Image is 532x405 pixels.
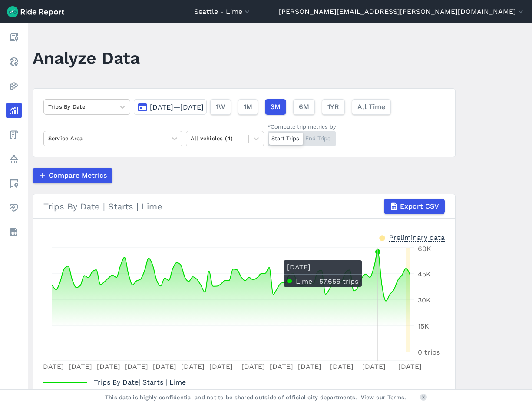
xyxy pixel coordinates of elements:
tspan: [DATE] [297,362,321,371]
div: *Compute trip metrics by [268,123,336,131]
button: [DATE]—[DATE] [134,99,207,115]
tspan: [DATE] [153,362,176,371]
button: Export CSV [384,199,445,214]
tspan: [DATE] [269,362,293,371]
button: 6M [293,99,315,115]
tspan: 0 trips [418,348,440,356]
span: | Starts | Lime [94,378,186,386]
a: Datasets [6,224,22,240]
h1: Analyze Data [33,46,140,70]
tspan: [DATE] [330,362,353,371]
a: Report [6,30,22,45]
span: 6M [299,102,309,112]
button: 1W [210,99,231,115]
tspan: 60K [418,245,431,253]
a: View our Terms. [361,393,406,402]
tspan: [DATE] [209,362,232,371]
span: [DATE]—[DATE] [150,103,204,111]
div: Trips By Date | Starts | Lime [43,199,445,214]
button: 3M [265,99,286,115]
a: Fees [6,127,22,143]
a: Heatmaps [6,78,22,94]
a: Health [6,200,22,216]
button: 1M [238,99,258,115]
tspan: 45K [418,270,431,278]
tspan: [DATE] [181,362,205,371]
a: Policy [6,151,22,167]
a: Areas [6,176,22,191]
button: Seattle - Lime [194,7,251,17]
tspan: [DATE] [398,362,422,371]
span: All Time [357,102,385,112]
tspan: 30K [418,296,431,304]
tspan: [DATE] [125,362,148,371]
span: 1W [216,102,225,112]
a: Realtime [6,54,22,70]
button: 1YR [322,99,345,115]
tspan: [DATE] [68,362,92,371]
tspan: [DATE] [362,362,385,371]
button: All Time [352,99,391,115]
button: Compare Metrics [33,168,112,183]
span: Trips By Date [94,375,139,387]
div: Preliminary data [389,232,445,242]
span: Compare Metrics [49,170,107,181]
span: 1M [244,102,252,112]
span: 1YR [327,102,339,112]
tspan: 15K [418,322,429,330]
a: Analyze [6,103,22,118]
tspan: [DATE] [241,362,264,371]
tspan: [DATE] [40,362,64,371]
span: 3M [271,102,281,112]
img: Ride Report [7,6,64,17]
button: [PERSON_NAME][EMAIL_ADDRESS][PERSON_NAME][DOMAIN_NAME] [279,7,525,17]
span: 3,817,214 trips [115,388,161,397]
span: Export CSV [400,201,439,212]
span: Total [94,388,115,397]
tspan: [DATE] [96,362,120,371]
